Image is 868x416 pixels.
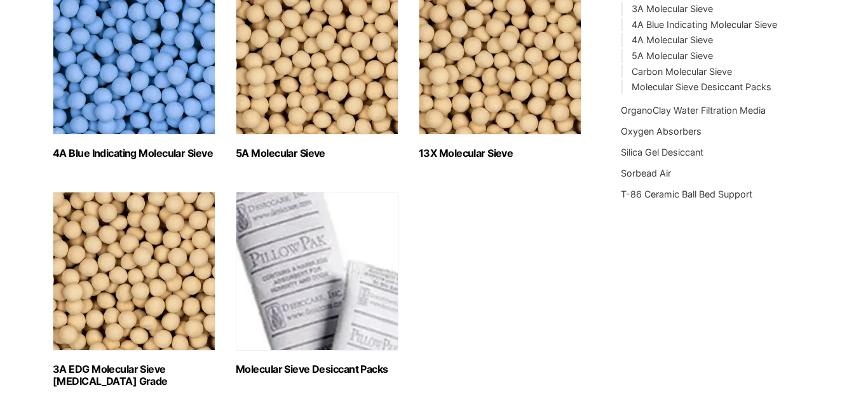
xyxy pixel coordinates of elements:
a: Visit product category Molecular Sieve Desiccant Packs [236,192,398,375]
a: Carbon Molecular Sieve [632,66,732,77]
h2: Molecular Sieve Desiccant Packs [236,363,398,375]
a: 5A Molecular Sieve [632,50,713,61]
h2: 4A Blue Indicating Molecular Sieve [53,147,215,159]
h2: 13X Molecular Sieve [419,147,581,159]
h2: 5A Molecular Sieve [236,147,398,159]
a: Oxygen Absorbers [621,126,702,137]
a: 3A Molecular Sieve [632,3,713,14]
h2: 3A EDG Molecular Sieve [MEDICAL_DATA] Grade [53,363,215,387]
a: OrganoClay Water Filtration Media [621,105,766,116]
a: Silica Gel Desiccant [621,147,703,158]
a: Visit product category 3A EDG Molecular Sieve Ethanol Grade [53,192,215,387]
a: 4A Molecular Sieve [632,34,713,45]
a: T-86 Ceramic Ball Bed Support [621,189,752,199]
a: Sorbead Air [621,168,671,178]
a: 4A Blue Indicating Molecular Sieve [632,19,777,30]
a: Molecular Sieve Desiccant Packs [632,81,771,92]
img: Molecular Sieve Desiccant Packs [236,192,398,351]
img: 3A EDG Molecular Sieve Ethanol Grade [53,192,215,351]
